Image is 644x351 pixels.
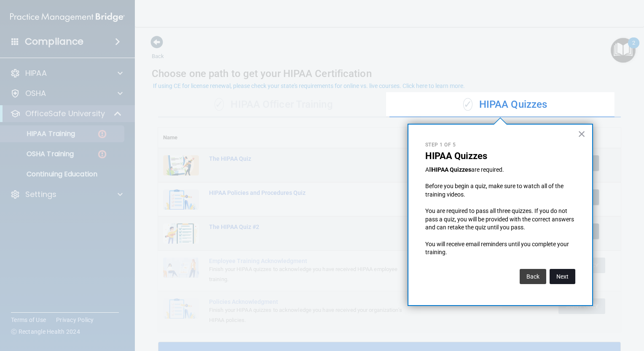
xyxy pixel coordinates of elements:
button: Back [520,269,546,284]
p: HIPAA Quizzes [425,151,575,162]
button: Next [550,269,575,284]
iframe: Drift Widget Chat Controller [499,292,634,325]
p: You are required to pass all three quizzes. If you do not pass a quiz, you will be provided with ... [425,207,575,232]
div: HIPAA Quizzes [389,92,621,117]
span: are required. [471,166,504,173]
span: ✓ [463,98,472,111]
p: Step 1 of 5 [425,141,575,149]
span: All [425,166,432,173]
button: Close [578,127,586,141]
p: Before you begin a quiz, make sure to watch all of the training videos. [425,182,575,199]
p: You will receive email reminders until you complete your training. [425,240,575,257]
strong: HIPAA Quizzes [432,166,471,173]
